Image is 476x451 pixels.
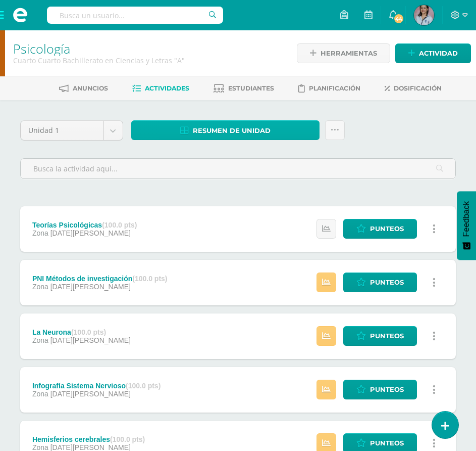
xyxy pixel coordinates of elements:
[32,328,131,336] div: La Neurona
[457,191,476,260] button: Feedback - Mostrar encuesta
[50,229,131,237] span: [DATE][PERSON_NAME]
[419,44,458,63] span: Actividad
[32,336,48,344] span: Zona
[395,43,471,63] a: Actividad
[13,41,284,56] h1: Psicología
[298,80,360,97] a: Planificación
[126,382,161,390] strong: (100.0 pts)
[59,80,108,97] a: Anuncios
[102,221,137,229] strong: (100.0 pts)
[32,221,137,229] div: Teorías Psicológicas
[343,219,417,239] a: Punteos
[32,275,168,283] div: PNI Métodos de investigación
[297,43,390,63] a: Herramientas
[343,273,417,292] a: Punteos
[32,435,145,443] div: Hemisferios cerebrales
[32,283,48,291] span: Zona
[385,80,442,97] a: Dosificación
[32,229,48,237] span: Zona
[228,84,274,92] span: Estudiantes
[370,219,404,238] span: Punteos
[71,328,106,336] strong: (100.0 pts)
[321,44,377,63] span: Herramientas
[462,201,471,237] span: Feedback
[50,390,131,398] span: [DATE][PERSON_NAME]
[73,84,108,92] span: Anuncios
[50,336,131,344] span: [DATE][PERSON_NAME]
[32,382,161,390] div: Infografía Sistema Nervioso
[13,56,284,65] div: Cuarto Cuarto Bachillerato en Ciencias y Letras 'A'
[394,84,442,92] span: Dosificación
[370,380,404,399] span: Punteos
[132,275,167,283] strong: (100.0 pts)
[370,327,404,345] span: Punteos
[145,84,189,92] span: Actividades
[414,5,434,25] img: 3d0ac6a988f972c6b181fe02a03cb578.png
[32,390,48,398] span: Zona
[110,435,145,443] strong: (100.0 pts)
[393,13,404,24] span: 44
[50,283,131,291] span: [DATE][PERSON_NAME]
[214,80,274,97] a: Estudiantes
[343,326,417,346] a: Punteos
[132,80,189,97] a: Actividades
[370,273,404,292] span: Punteos
[13,40,70,57] a: Psicología
[309,84,360,92] span: Planificación
[193,121,271,140] span: Resumen de unidad
[131,120,320,140] a: Resumen de unidad
[21,159,455,178] input: Busca la actividad aquí...
[343,380,417,399] a: Punteos
[47,7,223,24] input: Busca un usuario...
[21,121,123,140] a: Unidad 1
[28,121,96,140] span: Unidad 1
